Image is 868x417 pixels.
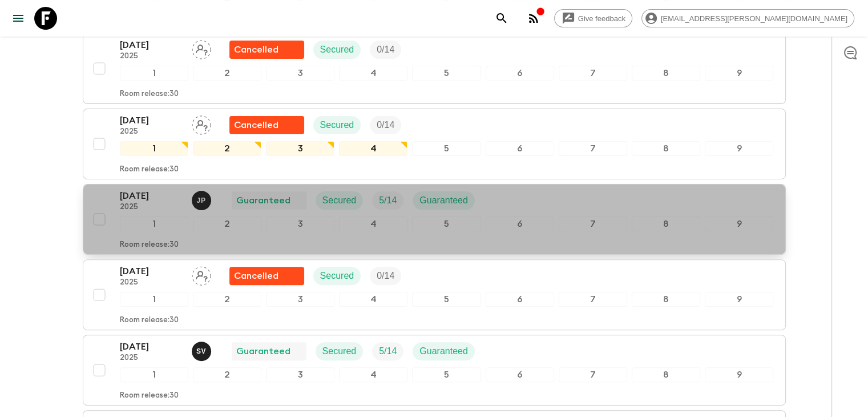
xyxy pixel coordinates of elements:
button: menu [7,7,30,30]
p: Secured [320,43,354,57]
div: 6 [486,141,554,156]
p: 0 / 14 [377,269,394,283]
div: Flash Pack cancellation [229,116,304,134]
p: 2025 [120,127,183,137]
div: Secured [313,267,361,285]
p: 5 / 14 [379,194,397,207]
div: 9 [705,141,773,156]
div: 3 [266,292,334,307]
div: Flash Pack cancellation [229,41,304,59]
a: Give feedback [554,9,632,27]
p: Cancelled [234,269,278,283]
span: Assign pack leader [192,119,211,128]
p: [DATE] [120,114,183,127]
div: Trip Fill [370,41,401,59]
button: JP [192,191,213,210]
p: Guaranteed [419,194,468,207]
p: [DATE] [120,38,183,52]
button: [DATE]2025Assign pack leaderFlash Pack cancellationSecuredTrip Fill123456789Room release:30 [83,33,786,104]
span: [EMAIL_ADDRESS][PERSON_NAME][DOMAIN_NAME] [655,14,854,23]
div: 2 [193,292,261,307]
div: 9 [705,66,773,81]
div: 2 [193,66,261,81]
div: 7 [559,216,627,231]
p: 0 / 14 [377,43,394,57]
p: Guaranteed [236,194,290,207]
div: 5 [412,216,481,231]
p: 2025 [120,278,183,287]
p: Room release: 30 [120,391,179,400]
div: 4 [339,216,407,231]
div: 1 [120,292,188,307]
p: S V [196,347,206,356]
div: Flash Pack cancellation [229,267,304,285]
p: 2025 [120,354,183,363]
div: 4 [339,292,407,307]
p: [DATE] [120,189,183,203]
button: search adventures [490,7,513,30]
p: Room release: 30 [120,316,179,325]
div: 1 [120,66,188,81]
p: Room release: 30 [120,90,179,99]
div: 7 [559,66,627,81]
div: 4 [339,141,407,156]
div: Secured [316,342,364,360]
div: Trip Fill [370,267,401,285]
p: Cancelled [234,118,278,132]
div: Trip Fill [372,191,403,210]
div: 1 [120,367,188,382]
div: 2 [193,367,261,382]
div: 7 [559,141,627,156]
div: 6 [486,66,554,81]
div: Secured [316,191,364,210]
div: Trip Fill [372,342,403,360]
div: 8 [632,367,700,382]
p: Secured [320,269,354,283]
p: Secured [322,344,357,358]
p: [DATE] [120,340,183,354]
button: [DATE]2025Julio PosadasGuaranteedSecuredTrip FillGuaranteed123456789Room release:30 [83,184,786,255]
p: 5 / 14 [379,344,397,358]
div: 6 [486,216,554,231]
div: 3 [266,66,334,81]
span: Give feedback [572,14,632,23]
span: Assign pack leader [192,43,211,53]
div: Secured [313,116,361,134]
div: 1 [120,216,188,231]
p: Room release: 30 [120,165,179,174]
div: 8 [632,292,700,307]
button: [DATE]2025Assign pack leaderFlash Pack cancellationSecuredTrip Fill123456789Room release:30 [83,259,786,330]
div: [EMAIL_ADDRESS][PERSON_NAME][DOMAIN_NAME] [641,9,854,27]
p: Room release: 30 [120,240,179,250]
div: 9 [705,216,773,231]
div: 9 [705,292,773,307]
button: SV [192,342,213,361]
p: J P [197,196,206,205]
span: Julio Posadas [192,194,213,203]
button: [DATE]2025Assign pack leaderFlash Pack cancellationSecuredTrip Fill123456789Room release:30 [83,109,786,179]
div: 7 [559,292,627,307]
div: 6 [486,292,554,307]
div: 8 [632,216,700,231]
div: Trip Fill [370,116,401,134]
div: 6 [486,367,554,382]
p: 2025 [120,52,183,61]
p: Cancelled [234,43,278,57]
div: 9 [705,367,773,382]
div: 5 [412,66,481,81]
div: 8 [632,66,700,81]
p: Secured [322,194,357,207]
div: 5 [412,292,481,307]
div: 2 [193,216,261,231]
div: 1 [120,141,188,156]
div: 8 [632,141,700,156]
div: 7 [559,367,627,382]
button: [DATE]2025Samuel ValleGuaranteedSecuredTrip FillGuaranteed123456789Room release:30 [83,335,786,406]
div: 2 [193,141,261,156]
p: 0 / 14 [377,118,394,132]
p: [DATE] [120,264,183,278]
div: 3 [266,141,334,156]
span: Assign pack leader [192,270,211,279]
div: 4 [339,367,407,382]
div: 3 [266,367,334,382]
